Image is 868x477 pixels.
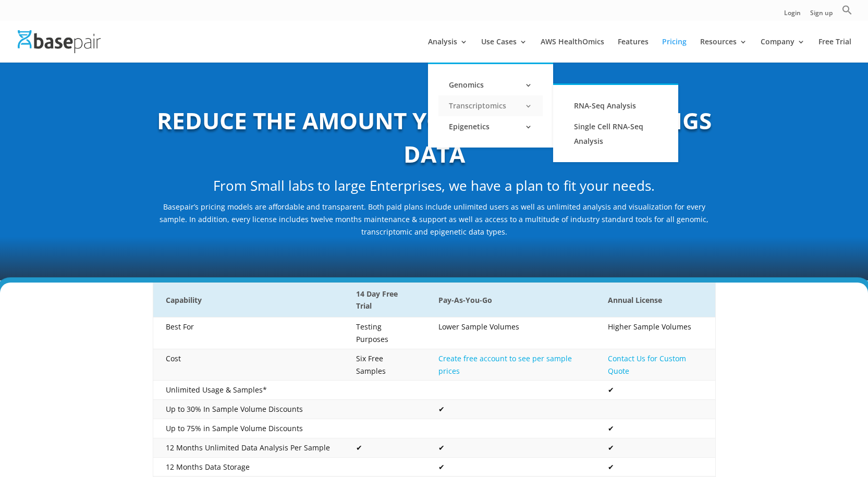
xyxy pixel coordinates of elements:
[438,75,543,95] a: Genomics
[426,457,595,476] td: ✔
[438,116,543,137] a: Epigenetics
[153,283,344,317] th: Capability
[428,38,468,63] a: Analysis
[481,38,527,63] a: Use Cases
[153,317,344,349] td: Best For
[426,283,595,317] th: Pay-As-You-Go
[438,95,543,116] a: Transcriptomics
[608,353,686,376] a: Contact Us for Custom Quote
[157,105,712,169] b: REDUCE THE AMOUNT YOU PAY TO ANALYZE NGS DATA
[595,283,715,317] th: Annual License
[426,317,595,349] td: Lower Sample Volumes
[700,38,747,63] a: Resources
[153,381,344,400] td: Unlimited Usage & Samples*
[344,349,426,381] td: Six Free Samples
[595,381,715,400] td: ✔
[564,116,668,152] a: Single Cell RNA-Seq Analysis
[618,38,649,63] a: Features
[842,5,852,15] svg: Search
[153,457,344,476] td: 12 Months Data Storage
[153,419,344,438] td: Up to 75% in Sample Volume Discounts
[662,38,687,63] a: Pricing
[18,30,101,53] img: Basepair
[818,38,851,63] a: Free Trial
[595,438,715,457] td: ✔
[153,176,716,201] h2: From Small labs to large Enterprises, we have a plan to fit your needs.
[541,38,604,63] a: AWS HealthOmics
[595,317,715,349] td: Higher Sample Volumes
[595,457,715,476] td: ✔
[564,95,668,116] a: RNA-Seq Analysis
[344,283,426,317] th: 14 Day Free Trial
[344,438,426,457] td: ✔
[784,10,801,21] a: Login
[761,38,805,63] a: Company
[344,317,426,349] td: Testing Purposes
[426,400,595,419] td: ✔
[426,438,595,457] td: ✔
[153,400,344,419] td: Up to 30% In Sample Volume Discounts
[842,5,852,21] a: Search Icon Link
[153,438,344,457] td: 12 Months Unlimited Data Analysis Per Sample
[160,202,708,237] span: Basepair’s pricing models are affordable and transparent. Both paid plans include unlimited users...
[153,349,344,381] td: Cost
[438,353,572,376] a: Create free account to see per sample prices
[810,10,833,21] a: Sign up
[595,419,715,438] td: ✔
